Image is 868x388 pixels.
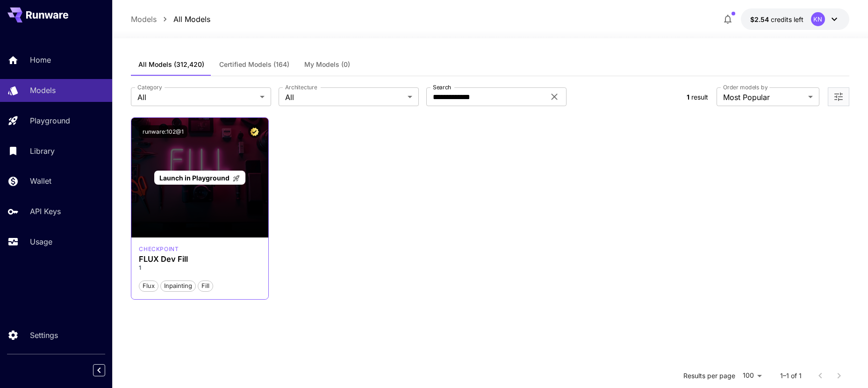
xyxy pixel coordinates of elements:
[248,125,261,138] button: Certified Model – Vetted for best performance and includes a commercial license.
[750,14,803,24] div: $2.54393
[139,245,179,253] div: FLUX.1 D
[739,369,765,382] div: 100
[833,91,844,103] button: Open more filters
[433,83,451,91] label: Search
[139,264,260,272] p: 1
[198,281,213,291] span: Fill
[780,371,802,381] p: 1–1 of 1
[160,280,196,292] button: Inpainting
[683,371,735,381] p: Results per page
[131,14,210,25] nav: breadcrumb
[139,255,260,264] h3: FLUX Dev Fill
[100,362,112,379] div: Collapse sidebar
[285,92,404,103] span: All
[159,174,230,182] span: Launch in Playground
[93,364,105,376] button: Collapse sidebar
[138,60,204,69] span: All Models (312,420)
[285,83,317,91] label: Architecture
[30,175,51,187] p: Wallet
[30,54,51,65] p: Home
[131,14,157,25] a: Models
[811,12,825,26] div: KN
[750,15,771,23] span: $2.54
[137,92,256,103] span: All
[161,281,195,291] span: Inpainting
[687,93,689,101] span: 1
[30,330,58,341] p: Settings
[139,245,179,253] p: checkpoint
[30,145,55,157] p: Library
[691,93,708,101] span: result
[304,60,350,69] span: My Models (0)
[139,280,158,292] button: Flux
[173,14,210,25] a: All Models
[139,125,187,138] button: runware:102@1
[219,60,289,69] span: Certified Models (164)
[139,281,158,291] span: Flux
[723,83,768,91] label: Order models by
[771,15,803,23] span: credits left
[30,85,56,96] p: Models
[30,206,61,217] p: API Keys
[723,92,804,103] span: Most Popular
[30,115,70,126] p: Playground
[154,171,245,185] a: Launch in Playground
[30,236,52,247] p: Usage
[741,8,849,30] button: $2.54393KN
[137,83,162,91] label: Category
[198,280,213,292] button: Fill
